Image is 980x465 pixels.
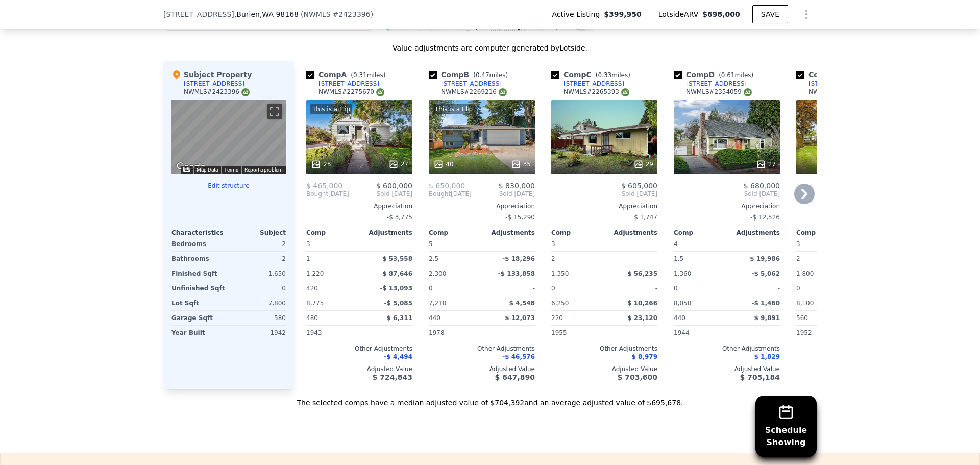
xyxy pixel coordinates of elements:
span: -$ 13,093 [380,285,412,292]
span: -$ 18,296 [502,255,535,262]
div: Finished Sqft [171,266,227,281]
div: [STREET_ADDRESS] [184,80,244,88]
span: ( miles) [469,71,512,79]
div: Appreciation [674,202,780,210]
img: NWMLS Logo [376,88,384,96]
span: 8,100 [796,300,814,307]
span: ( miles) [347,71,389,79]
div: Appreciation [796,202,902,210]
div: 1944 [674,326,725,340]
div: - [729,237,780,251]
button: Map Data [197,166,218,174]
span: 220 [551,314,563,322]
div: - [484,237,535,251]
div: - [361,326,412,340]
div: Subject [229,229,286,237]
span: $ 4,548 [509,300,535,307]
div: Map [171,100,286,174]
span: 8,050 [674,300,691,307]
span: 480 [306,314,318,322]
div: NWMLS # 2354059 [686,88,752,96]
span: -$ 133,858 [498,270,535,277]
div: Comp [674,229,727,237]
span: Bought [429,190,451,198]
span: -$ 46,576 [502,353,535,360]
div: [STREET_ADDRESS] [563,80,624,88]
span: 5 [429,240,433,248]
span: ( miles) [592,71,634,79]
div: Comp A [306,69,389,80]
span: 0.61 [721,71,735,79]
div: The selected comps have a median adjusted value of $704,392 and an average adjusted value of $695... [163,389,817,408]
span: $ 53,558 [382,255,412,262]
span: -$ 5,062 [752,270,780,277]
div: 1,650 [231,266,286,281]
div: Adjusted Value [674,365,780,373]
span: $ 724,843 [373,373,412,381]
span: Active Listing [552,9,604,19]
span: 0.47 [476,71,489,79]
a: Open this area in Google Maps (opens a new window) [174,160,208,174]
div: NWMLS # 2265393 [563,88,629,96]
div: [STREET_ADDRESS] [808,80,869,88]
div: - [361,237,412,251]
span: $ 605,000 [621,182,657,190]
span: $ 10,266 [627,300,657,307]
span: Sold [DATE] [551,190,657,198]
div: 1 [306,252,357,266]
span: 440 [674,314,685,322]
div: NWMLS # 2269216 [441,88,507,96]
span: ( miles) [715,71,757,79]
div: Comp [306,229,359,237]
div: 25 [311,159,331,169]
span: -$ 1,460 [752,300,780,307]
span: $399,950 [604,9,642,19]
span: # 2423396 [333,10,371,18]
div: 27 [388,159,408,169]
span: -$ 3,775 [387,214,412,221]
div: Adjusted Value [306,365,412,373]
div: Comp E [796,69,879,80]
div: 40 [433,159,453,169]
div: NWMLS # 2372057 [808,88,874,96]
div: NWMLS # 2275670 [318,88,384,96]
div: - [606,281,657,296]
span: $ 830,000 [499,182,535,190]
div: Adjusted Value [551,365,657,373]
span: $ 465,000 [306,182,342,190]
div: - [606,237,657,251]
span: $ 9,891 [754,314,780,322]
span: 3 [796,240,800,248]
img: NWMLS Logo [744,88,752,96]
span: $ 8,979 [632,353,657,360]
span: 7,210 [429,300,446,307]
div: 2.5 [429,252,480,266]
span: $ 680,000 [744,182,780,190]
div: 1943 [306,326,357,340]
div: - [606,252,657,266]
span: $698,000 [702,10,740,18]
span: 0.31 [353,71,367,79]
a: Report a problem [244,167,283,173]
span: 440 [429,314,440,322]
span: 6,250 [551,300,569,307]
span: $ 1,747 [634,214,657,221]
span: 420 [306,285,318,292]
div: 0 [231,281,286,296]
div: [STREET_ADDRESS] [686,80,747,88]
span: $ 650,000 [429,182,465,190]
span: 0 [674,285,678,292]
div: [STREET_ADDRESS] [318,80,379,88]
span: $ 6,311 [387,314,412,322]
div: 1955 [551,326,602,340]
button: Toggle fullscreen view [267,104,282,119]
span: $ 1,829 [754,353,780,360]
div: 1952 [796,326,847,340]
div: Lot Sqft [171,296,227,310]
span: 1,360 [674,270,691,277]
a: [STREET_ADDRESS] [674,80,747,88]
div: 1978 [429,326,480,340]
span: , Burien [234,9,299,19]
div: Value adjustments are computer generated by Lotside . [163,43,817,53]
div: 7,800 [231,296,286,310]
